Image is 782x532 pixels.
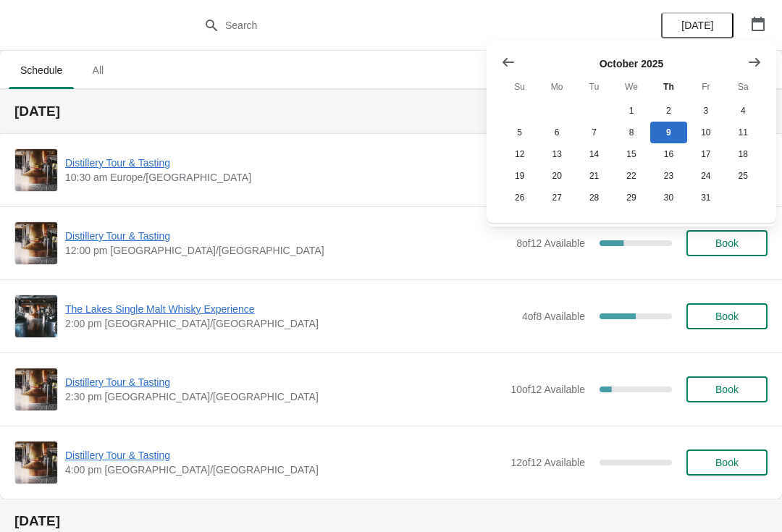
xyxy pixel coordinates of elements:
[686,230,768,256] button: Book
[576,74,613,100] th: Tuesday
[687,165,724,187] button: Friday October 24 2025
[650,122,687,143] button: Today Thursday October 9 2025
[224,12,586,38] input: Search
[501,122,538,143] button: Sunday October 5 2025
[687,74,724,100] th: Friday
[613,165,649,187] button: Wednesday October 22 2025
[65,243,509,258] span: 12:00 pm [GEOGRAPHIC_DATA]/[GEOGRAPHIC_DATA]
[686,376,768,402] button: Book
[501,74,538,100] th: Sunday
[650,74,687,100] th: Thursday
[650,165,687,187] button: Thursday October 23 2025
[14,104,768,119] h2: [DATE]
[613,74,649,100] th: Wednesday
[538,143,575,165] button: Monday October 13 2025
[613,122,649,143] button: Wednesday October 8 2025
[495,49,521,75] button: Show previous month, September 2025
[576,122,613,143] button: Tuesday October 7 2025
[538,165,575,187] button: Monday October 20 2025
[725,100,762,122] button: Saturday October 4 2025
[725,143,762,165] button: Saturday October 18 2025
[501,165,538,187] button: Sunday October 19 2025
[538,122,575,143] button: Monday October 6 2025
[510,457,585,468] span: 12 of 12 Available
[681,20,713,31] span: [DATE]
[687,100,724,122] button: Friday October 3 2025
[650,143,687,165] button: Thursday October 16 2025
[510,384,585,395] span: 10 of 12 Available
[687,143,724,165] button: Friday October 17 2025
[715,384,739,395] span: Book
[576,165,613,187] button: Tuesday October 21 2025
[576,187,613,208] button: Tuesday October 28 2025
[650,187,687,208] button: Thursday October 30 2025
[65,302,515,316] span: The Lakes Single Malt Whisky Experience
[9,57,74,83] span: Schedule
[14,514,768,528] h2: [DATE]
[65,389,503,404] span: 2:30 pm [GEOGRAPHIC_DATA]/[GEOGRAPHIC_DATA]
[15,442,57,484] img: Distillery Tour & Tasting | | 4:00 pm Europe/London
[687,122,724,143] button: Friday October 10 2025
[613,187,649,208] button: Wednesday October 29 2025
[715,311,739,322] span: Book
[15,295,57,337] img: The Lakes Single Malt Whisky Experience | | 2:00 pm Europe/London
[715,237,739,249] span: Book
[15,149,57,191] img: Distillery Tour & Tasting | | 10:30 am Europe/London
[65,448,503,463] span: Distillery Tour & Tasting
[715,457,739,468] span: Book
[686,449,768,476] button: Book
[65,316,515,331] span: 2:00 pm [GEOGRAPHIC_DATA]/[GEOGRAPHIC_DATA]
[65,229,509,243] span: Distillery Tour & Tasting
[661,12,733,38] button: [DATE]
[522,311,585,322] span: 4 of 8 Available
[576,143,613,165] button: Tuesday October 14 2025
[741,49,768,75] button: Show next month, November 2025
[65,156,503,170] span: Distillery Tour & Tasting
[725,165,762,187] button: Saturday October 25 2025
[65,463,503,477] span: 4:00 pm [GEOGRAPHIC_DATA]/[GEOGRAPHIC_DATA]
[613,143,649,165] button: Wednesday October 15 2025
[65,170,503,185] span: 10:30 am Europe/[GEOGRAPHIC_DATA]
[65,375,503,389] span: Distillery Tour & Tasting
[15,222,57,264] img: Distillery Tour & Tasting | | 12:00 pm Europe/London
[725,122,762,143] button: Saturday October 11 2025
[686,303,768,329] button: Book
[80,57,116,83] span: All
[538,187,575,208] button: Monday October 27 2025
[501,187,538,208] button: Sunday October 26 2025
[15,368,57,410] img: Distillery Tour & Tasting | | 2:30 pm Europe/London
[516,237,585,249] span: 8 of 12 Available
[650,100,687,122] button: Thursday October 2 2025
[538,74,575,100] th: Monday
[687,187,724,208] button: Friday October 31 2025
[725,74,762,100] th: Saturday
[613,100,649,122] button: Wednesday October 1 2025
[501,143,538,165] button: Sunday October 12 2025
